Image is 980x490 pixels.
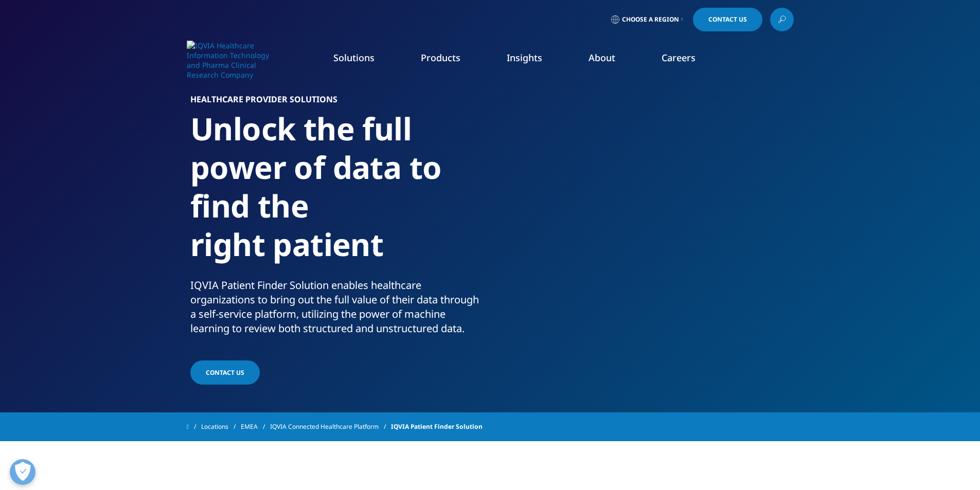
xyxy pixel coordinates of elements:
[708,16,747,23] span: Contact Us
[622,15,679,24] span: Choose a Region
[190,110,486,278] h1: Unlock the full power of data to find the right patient
[589,51,615,64] a: About
[190,95,486,110] h6: HEALTHCARE PROVIDER SOLUTIONS
[201,418,241,436] a: Locations
[270,418,391,436] a: IQVIA Connected Healthcare Platform
[514,95,790,301] img: 2073_female-doctor-with-elderly-female-patient-looking-at-test-results.jpg
[693,8,762,31] a: Contact Us
[241,418,270,436] a: EMEA
[333,51,375,64] a: Solutions
[421,51,460,64] a: Products
[190,360,260,385] a: Contact us
[187,41,269,80] img: IQVIA Healthcare Information Technology and Pharma Clinical Research Company
[662,51,696,64] a: Careers
[10,459,35,485] button: Voorkeuren openen
[391,418,483,436] span: IQVIA Patient Finder Solution
[273,36,794,84] nav: Primary
[190,278,486,342] p: IQVIA Patient Finder Solution enables healthcare organizations to bring out the full value of the...
[507,51,542,64] a: Insights
[206,368,244,377] span: Contact us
